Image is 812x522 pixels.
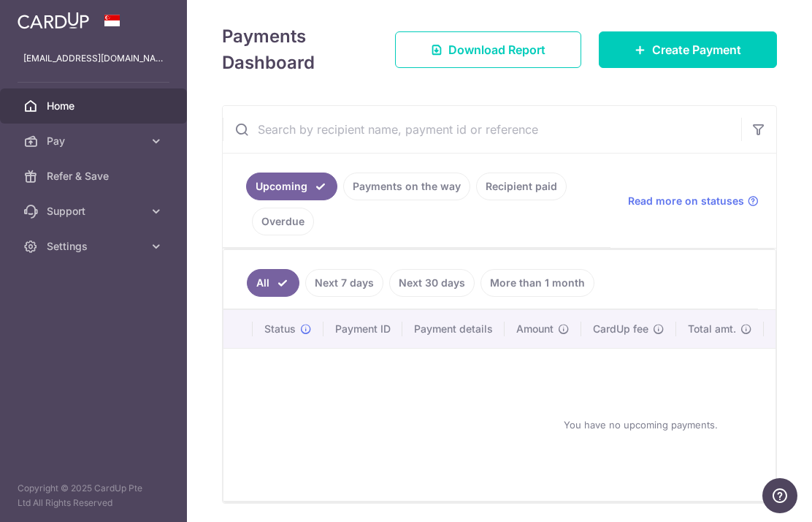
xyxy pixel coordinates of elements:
span: Support [47,204,143,219]
th: Payment ID [323,310,402,348]
span: Create Payment [652,41,741,58]
a: Read more on statuses [628,194,759,208]
a: Next 30 days [389,269,475,297]
span: Download Report [448,41,545,58]
h4: Payments Dashboard [222,23,369,76]
th: Payment details [402,310,505,348]
a: Recipient paid [476,173,567,200]
span: Total amt. [688,322,736,336]
span: Refer & Save [47,169,143,184]
a: More than 1 month [480,269,594,297]
a: All [247,269,299,297]
span: CardUp fee [593,322,648,336]
a: Payments on the way [343,173,470,200]
input: Search by recipient name, payment id or reference [223,106,741,153]
iframe: Opens a widget where you can find more information [762,478,797,515]
img: CardUp [18,12,89,29]
p: [EMAIL_ADDRESS][DOMAIN_NAME] [23,51,164,66]
a: Upcoming [246,173,337,200]
a: Overdue [252,208,314,235]
a: Next 7 days [305,269,383,297]
span: Amount [516,322,554,336]
span: Pay [47,134,143,148]
span: Settings [47,239,143,254]
a: Create Payment [599,31,777,68]
span: Home [47,99,143,113]
span: Read more on statuses [628,194,744,208]
a: Download Report [395,31,581,68]
span: Status [264,322,296,336]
